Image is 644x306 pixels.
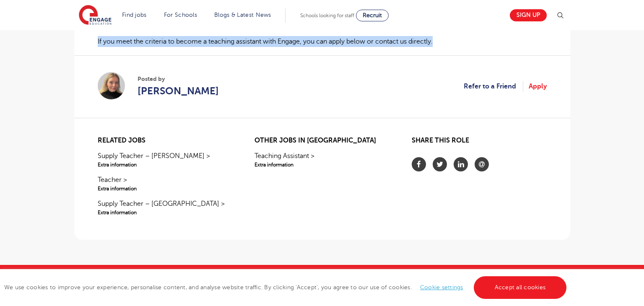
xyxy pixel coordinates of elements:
[420,284,463,290] a: Cookie settings
[98,199,232,216] a: Supply Teacher – [GEOGRAPHIC_DATA] >Extra information
[4,284,569,290] span: We use cookies to improve your experience, personalise content, and analyse website traffic. By c...
[254,151,389,169] a: Teaching Assistant >Extra information
[79,5,112,26] img: Engage Education
[98,137,232,145] h2: Related jobs
[98,175,232,192] a: Teacher >Extra information
[214,12,271,18] a: Blogs & Latest News
[98,185,232,192] span: Extra information
[138,75,219,83] span: Posted by
[122,12,147,18] a: Find jobs
[254,137,389,145] h2: Other jobs in [GEOGRAPHIC_DATA]
[98,209,232,216] span: Extra information
[474,276,567,299] a: Accept all cookies
[138,83,219,99] a: [PERSON_NAME]
[98,36,547,47] p: If you meet the criteria to become a teaching assistant with Engage, you can apply below or conta...
[164,12,197,18] a: For Schools
[464,81,523,92] a: Refer to a Friend
[356,10,389,21] a: Recruit
[300,13,354,18] span: Schools looking for staff
[363,12,382,18] span: Recruit
[98,151,232,169] a: Supply Teacher – [PERSON_NAME] >Extra information
[510,9,547,21] a: Sign up
[412,137,546,149] h2: Share this role
[98,161,232,169] span: Extra information
[529,81,547,92] a: Apply
[254,161,389,169] span: Extra information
